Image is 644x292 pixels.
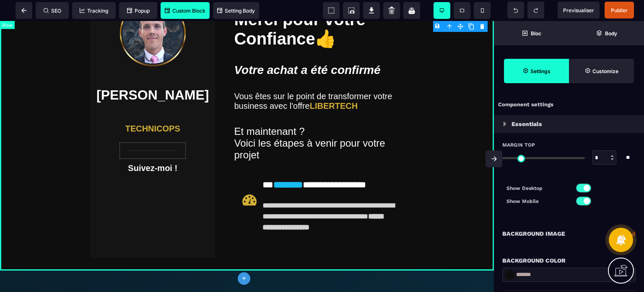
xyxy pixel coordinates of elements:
[558,2,600,18] span: Preview
[96,138,209,156] h2: Suivez-moi !
[234,42,404,56] div: Votre achat a été confirmé
[494,97,644,113] div: Component settings
[512,119,542,129] p: Essentials
[310,80,358,89] b: LIBERTECH
[165,8,205,14] span: Custom Block
[502,142,535,148] span: Margin Top
[234,105,404,116] div: Et maintenant ?
[96,99,209,117] h2: TECHNICOPS
[502,255,636,266] div: Background Color
[96,271,293,278] div: CGV | Politique de confidentialité | Mentions légales
[569,21,644,45] span: Open Layer Manager
[502,229,565,239] p: Background Image
[504,59,569,83] span: Settings
[506,184,569,192] p: Show Desktop
[234,116,404,140] div: Voici les étapes à venir pour votre projet
[323,2,340,19] span: View components
[217,8,255,14] span: Setting Body
[531,30,541,37] strong: Bloc
[127,8,150,14] span: Popup
[494,21,569,45] span: Open Blocks
[506,197,569,205] p: Show Mobile
[343,2,360,19] span: Screenshot
[569,59,634,83] span: Open Style Manager
[96,62,209,86] h1: [PERSON_NAME]
[44,8,61,14] span: SEO
[605,30,617,37] strong: Body
[563,7,594,13] span: Previsualiser
[592,68,618,74] strong: Customize
[234,71,404,90] div: Vous êtes sur le point de transformer votre business avec l'offre
[80,8,108,14] span: Tracking
[503,121,506,126] img: loading
[611,7,628,13] span: Publier
[242,171,257,187] img: 5c18558e70e4b69f77791d570764e2a3_speedometer.png
[530,68,551,74] strong: Settings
